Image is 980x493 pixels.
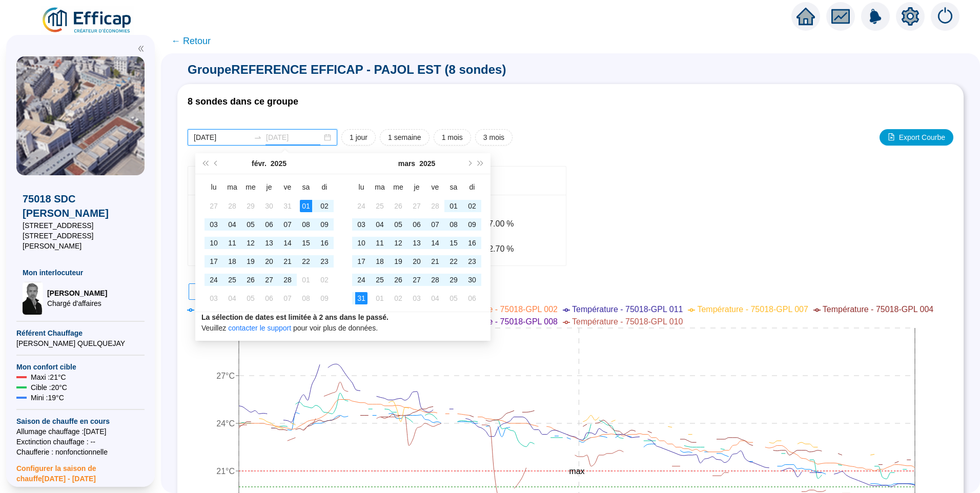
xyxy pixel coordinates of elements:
span: fund [831,7,850,26]
div: 05 [447,292,460,304]
td: 2025-02-07 [278,215,297,234]
div: 24 [355,274,367,286]
td: 2025-03-09 [463,215,481,234]
span: % [506,218,514,230]
td: 2025-02-24 [352,197,371,215]
div: 31 [355,292,367,304]
td: 2025-03-08 [444,215,463,234]
div: 31 [281,200,294,212]
div: 02 [392,292,404,304]
div: 09 [318,218,331,231]
div: 28 [429,274,441,286]
td: 2025-04-05 [444,289,463,307]
th: sa [297,178,315,197]
div: 03 [208,292,220,304]
div: 27 [411,200,423,212]
button: 1 jour [341,129,376,146]
span: Groupe REFERENCE EFFICAP - PAJOL EST (8 sondes) [177,61,964,78]
span: Mon interlocuteur [23,268,138,278]
th: ma [371,178,389,197]
span: Référent Chauffage [16,328,145,338]
button: Export Courbe [880,129,953,146]
div: 06 [466,292,478,304]
div: 20 [263,255,275,268]
div: 27 [263,274,275,286]
div: 06 [411,218,423,231]
td: 2025-03-16 [463,234,481,252]
div: 14 [281,237,294,249]
img: alerts [861,2,890,31]
div: 16 [318,237,331,249]
div: 09 [318,292,331,304]
td: 2025-02-21 [278,252,297,271]
th: je [260,178,278,197]
td: 2025-03-20 [407,252,426,271]
td: 2025-02-28 [278,271,297,289]
input: Date de fin [266,132,322,143]
td: 2025-03-03 [205,289,223,307]
div: 10 [208,237,220,249]
td: 2025-03-10 [352,234,371,252]
span: .00 [493,219,504,228]
span: Saison de chauffe en cours [16,416,145,426]
span: double-left [137,45,145,52]
div: 11 [374,237,386,249]
td: 2025-03-24 [352,271,371,289]
td: 2025-02-20 [260,252,278,271]
div: 05 [392,218,404,231]
td: 2025-02-22 [297,252,315,271]
td: 2025-03-04 [371,215,389,234]
div: 18 [374,255,386,268]
span: 75018 SDC [PERSON_NAME] [23,192,138,220]
a: contacter le support [228,324,291,332]
div: 03 [411,292,423,304]
div: 12 [392,237,404,249]
div: 23 [466,255,478,268]
div: 24 [355,200,367,212]
div: 07 [281,292,294,304]
div: 25 [374,274,386,286]
div: 19 [244,255,257,268]
td: 2025-02-23 [315,252,334,271]
th: je [407,178,426,197]
td: 2025-02-04 [223,215,241,234]
div: 20 [411,255,423,268]
div: 01 [447,200,460,212]
td: 2025-02-08 [297,215,315,234]
button: Choisissez un mois [252,153,267,174]
div: 16 [466,237,478,249]
span: home [797,7,815,26]
tspan: max [569,467,584,476]
td: 2025-02-18 [223,252,241,271]
td: 2025-03-01 [297,271,315,289]
td: 2025-01-28 [223,197,241,215]
div: 06 [263,218,275,231]
td: 2025-02-25 [371,197,389,215]
td: 2025-03-17 [352,252,371,271]
td: 2025-03-05 [241,289,260,307]
td: 2025-03-06 [407,215,426,234]
div: 26 [392,274,404,286]
td: 2025-03-03 [352,215,371,234]
div: 26 [392,200,404,212]
img: Chargé d'affaires [23,282,43,315]
span: to [254,133,262,141]
td: 2025-04-01 [371,289,389,307]
div: 17 [208,255,220,268]
td: 2025-02-09 [315,215,334,234]
span: Mini : 19 °C [31,393,64,403]
td: 2025-03-15 [444,234,463,252]
th: me [241,178,260,197]
div: 22 [300,255,312,268]
div: 30 [466,274,478,286]
button: 1 semaine [380,129,430,146]
div: 10 [355,237,367,249]
div: 05 [244,218,257,231]
td: 2025-03-04 [223,289,241,307]
div: 04 [226,292,238,304]
div: Veuillez pour voir plus de données. [201,312,484,334]
td: 2025-02-24 [205,271,223,289]
div: 25 [226,274,238,286]
div: 02 [318,200,331,212]
div: 07 [281,218,294,231]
